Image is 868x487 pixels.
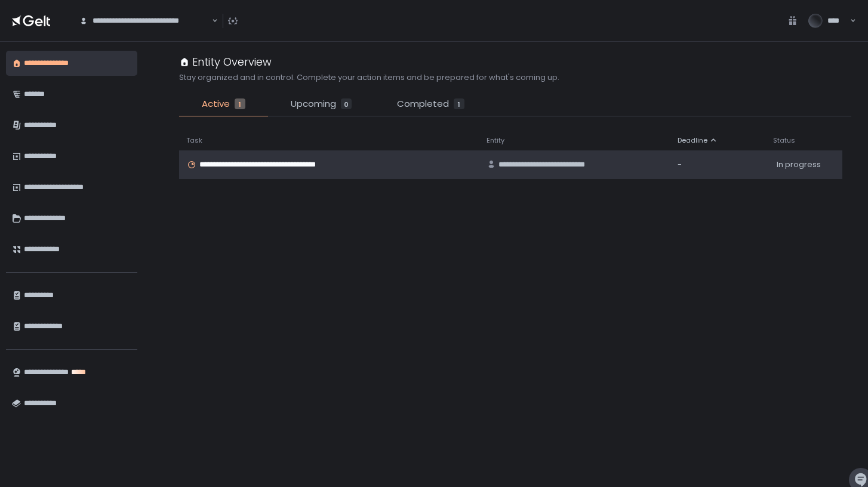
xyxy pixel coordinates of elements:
[454,98,464,109] div: 1
[202,97,230,111] span: Active
[210,15,211,27] input: Search for option
[341,98,352,109] div: 0
[186,136,202,145] span: Task
[678,159,682,170] span: -
[179,54,272,70] div: Entity Overview
[678,136,707,145] span: Deadline
[291,97,336,111] span: Upcoming
[235,98,245,109] div: 1
[72,8,218,33] div: Search for option
[777,159,821,170] span: In progress
[179,72,559,83] h2: Stay organized and in control. Complete your action items and be prepared for what's coming up.
[773,136,795,145] span: Status
[487,136,504,145] span: Entity
[397,97,449,111] span: Completed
